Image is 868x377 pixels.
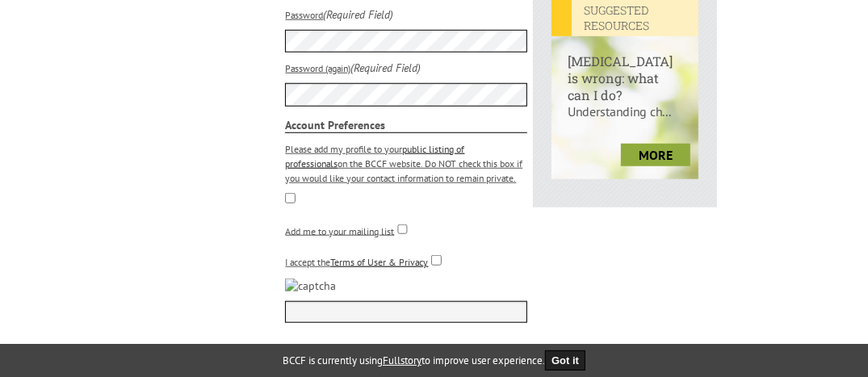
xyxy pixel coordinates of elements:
[350,61,421,75] i: (Required Field)
[551,103,698,136] p: Understanding ch...
[330,256,428,268] a: Terms of User & Privacy
[285,143,522,184] label: Please add my profile to your on the BCCF website. Do NOT check this box if you would like your c...
[545,350,585,371] button: Got it
[285,143,464,170] a: public listing of professionals
[323,7,393,22] i: (Required Field)
[285,118,527,133] strong: Account Preferences
[285,279,336,293] img: captcha
[285,62,350,74] label: Password (again)
[285,9,323,21] label: Password
[285,224,394,237] label: Add me to your mailing list
[285,256,428,268] label: I accept the
[383,354,421,367] a: Fullstory
[621,144,690,166] a: more
[551,36,698,103] h6: [MEDICAL_DATA] is wrong: what can I do?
